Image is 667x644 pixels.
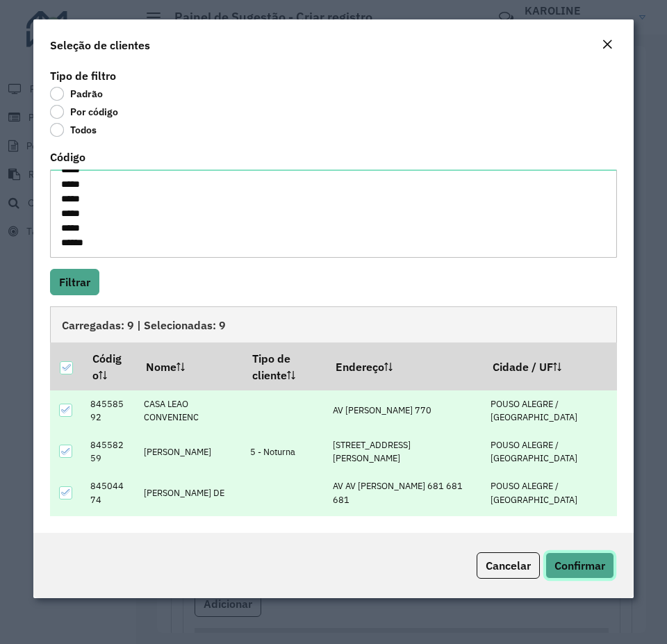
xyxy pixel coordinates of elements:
[83,513,136,554] td: 84511162
[484,513,617,554] td: POUSO ALEGRE / [GEOGRAPHIC_DATA]
[50,67,116,84] label: Tipo de filtro
[136,472,242,513] td: [PERSON_NAME] DE
[484,472,617,513] td: POUSO ALEGRE / [GEOGRAPHIC_DATA]
[83,343,136,390] th: Código
[545,552,614,579] button: Confirmar
[326,472,484,513] td: AV AV [PERSON_NAME] 681 681 681
[83,390,136,431] td: 84558592
[326,343,484,390] th: Endereço
[136,513,242,554] td: PIZZA PRIME POUSO AL
[50,105,118,119] label: Por código
[136,431,242,472] td: [PERSON_NAME]
[326,431,484,472] td: [STREET_ADDRESS][PERSON_NAME]
[83,472,136,513] td: 84504474
[50,123,97,137] label: Todos
[484,343,617,390] th: Cidade / UF
[50,306,617,342] div: Carregadas: 9 | Selecionadas: 9
[602,39,613,50] em: Fechar
[50,87,103,101] label: Padrão
[326,513,484,554] td: PREFEITO [PERSON_NAME] 10
[136,390,242,431] td: CASA LEAO CONVENIENC
[598,36,617,54] button: Close
[136,343,242,390] th: Nome
[477,552,540,579] button: Cancelar
[484,390,617,431] td: POUSO ALEGRE / [GEOGRAPHIC_DATA]
[50,269,99,295] button: Filtrar
[243,343,326,390] th: Tipo de cliente
[243,431,326,472] td: 5 - Noturna
[484,431,617,472] td: POUSO ALEGRE / [GEOGRAPHIC_DATA]
[326,390,484,431] td: AV [PERSON_NAME] 770
[554,559,605,572] span: Confirmar
[83,431,136,472] td: 84558259
[486,559,531,572] span: Cancelar
[50,149,85,165] label: Código
[50,37,150,53] h4: Seleção de clientes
